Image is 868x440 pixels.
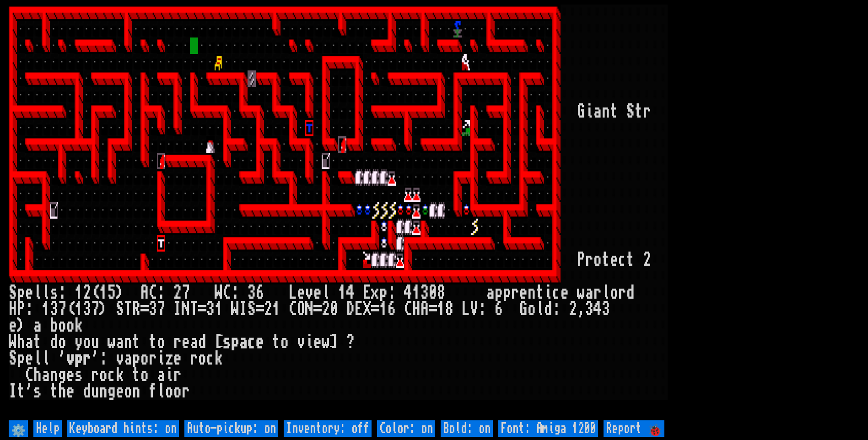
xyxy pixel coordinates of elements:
[272,301,280,317] div: 1
[289,301,297,317] div: C
[173,383,182,400] div: o
[157,367,165,383] div: a
[42,350,50,367] div: l
[486,284,495,301] div: a
[9,284,17,301] div: S
[569,301,577,317] div: 2
[42,367,50,383] div: a
[58,367,66,383] div: g
[412,301,421,317] div: H
[173,350,182,367] div: e
[626,252,635,268] div: t
[165,383,173,400] div: o
[165,350,173,367] div: z
[99,367,108,383] div: o
[157,383,165,400] div: l
[25,284,33,301] div: e
[618,252,626,268] div: c
[140,284,149,301] div: A
[75,350,83,367] div: p
[346,301,355,317] div: D
[75,367,83,383] div: s
[83,334,91,350] div: o
[149,301,157,317] div: 3
[42,284,50,301] div: l
[108,284,116,301] div: 5
[231,334,239,350] div: p
[379,301,388,317] div: 1
[371,284,379,301] div: x
[33,317,42,334] div: a
[272,334,280,350] div: t
[198,301,206,317] div: =
[248,334,256,350] div: c
[363,301,371,317] div: X
[297,301,305,317] div: O
[108,334,116,350] div: w
[585,103,593,120] div: i
[239,301,248,317] div: I
[9,317,17,334] div: e
[140,350,149,367] div: o
[610,103,618,120] div: t
[626,284,635,301] div: d
[330,334,338,350] div: ]
[198,350,206,367] div: o
[602,103,610,120] div: n
[495,301,503,317] div: 6
[388,284,396,301] div: :
[289,284,297,301] div: L
[206,301,215,317] div: 3
[50,367,58,383] div: n
[552,301,561,317] div: :
[593,301,602,317] div: 4
[561,284,569,301] div: e
[116,367,124,383] div: k
[132,301,140,317] div: R
[215,301,223,317] div: 1
[445,301,453,317] div: 8
[157,350,165,367] div: i
[593,284,602,301] div: r
[215,284,223,301] div: W
[388,301,396,317] div: 6
[577,252,585,268] div: P
[421,284,429,301] div: 3
[602,301,610,317] div: 3
[412,284,421,301] div: 1
[404,301,412,317] div: C
[643,103,651,120] div: r
[313,334,322,350] div: e
[58,301,66,317] div: 7
[536,301,544,317] div: l
[33,284,42,301] div: l
[17,334,25,350] div: h
[585,284,593,301] div: a
[441,420,493,437] input: Bold: on
[173,301,182,317] div: I
[149,284,157,301] div: C
[99,301,108,317] div: )
[140,367,149,383] div: o
[42,301,50,317] div: 1
[9,420,28,437] input: ⚙️
[17,317,25,334] div: )
[256,284,264,301] div: 6
[215,350,223,367] div: k
[83,284,91,301] div: 2
[33,383,42,400] div: s
[215,334,223,350] div: [
[437,284,445,301] div: 8
[577,301,585,317] div: ,
[231,284,239,301] div: :
[626,103,635,120] div: S
[593,252,602,268] div: o
[25,350,33,367] div: e
[75,301,83,317] div: 1
[17,284,25,301] div: p
[223,334,231,350] div: s
[58,317,66,334] div: o
[50,284,58,301] div: s
[190,301,198,317] div: T
[108,367,116,383] div: c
